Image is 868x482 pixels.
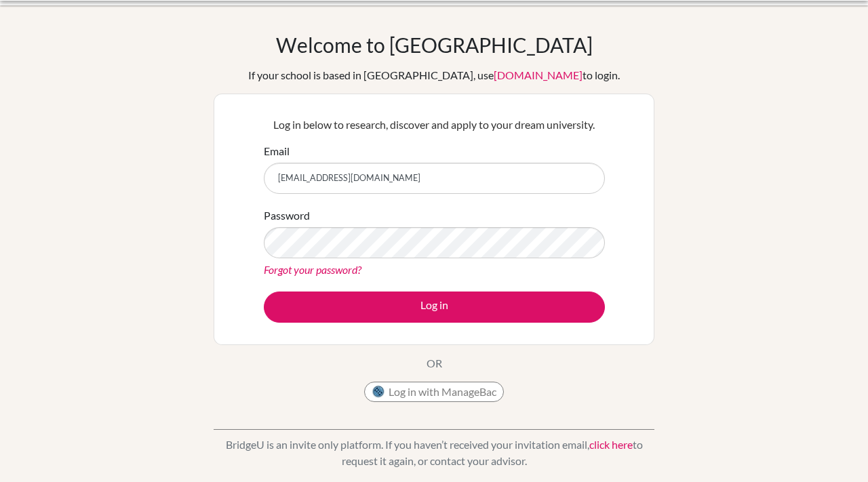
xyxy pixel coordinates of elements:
button: Log in [264,292,605,323]
div: If your school is based in [GEOGRAPHIC_DATA], use to login. [248,67,620,83]
a: [DOMAIN_NAME] [494,68,583,81]
label: Password [264,207,310,224]
a: Forgot your password? [264,263,361,276]
h1: Welcome to [GEOGRAPHIC_DATA] [276,33,593,57]
label: Email [264,143,290,159]
a: click here [589,438,633,451]
button: Log in with ManageBac [364,382,504,402]
p: Log in below to research, discover and apply to your dream university. [264,117,605,133]
p: OR [427,355,442,371]
p: BridgeU is an invite only platform. If you haven’t received your invitation email, to request it ... [214,437,654,469]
